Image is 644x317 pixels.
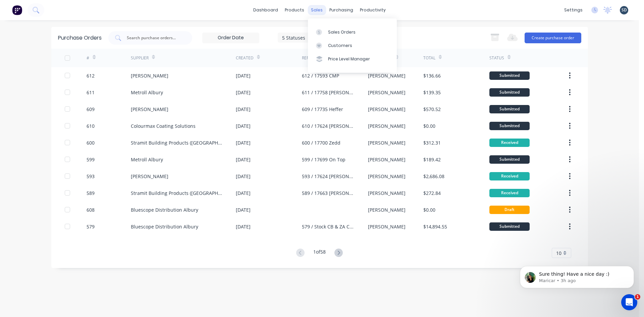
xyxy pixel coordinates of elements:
div: 608 [87,206,95,213]
div: Submitted [489,71,530,80]
div: Submitted [489,155,530,164]
div: [PERSON_NAME] [368,190,406,197]
div: Factory says… [5,55,129,75]
div: Hi there! You're speaking with Factory AI. I'm fully trained and here to help you out [DATE]— let... [11,30,105,50]
iframe: Intercom notifications message [510,252,644,299]
div: [PERSON_NAME] [131,72,168,79]
div: $139.35 [423,89,441,96]
div: 610 [87,122,95,129]
b: Without pricing [39,192,80,197]
div: [PERSON_NAME] [368,223,406,230]
b: Delivery Docket/Work Order [16,171,110,183]
div: [PERSON_NAME] [131,106,168,113]
div: 593 [87,173,95,180]
div: $570.52 [423,106,441,113]
div: $272.84 [423,190,441,197]
div: Bluescope Distribution Albury [131,223,198,230]
p: Active [33,8,46,15]
div: 612 / 17593 CMP [302,72,339,79]
div: Received [489,139,530,147]
div: 611 / 17758 [PERSON_NAME] [302,89,355,96]
button: Emoji picker [21,220,26,225]
div: Hi, when I print the work orders, any photos/images I select from collaborate aren't showing up i... [30,78,123,105]
li: Select > then choose or [16,185,123,198]
div: Customers [328,43,352,49]
b: Custom [30,186,50,191]
button: Home [105,3,118,15]
div: 579 [87,223,95,230]
div: Status [489,55,504,61]
div: [DATE] [236,156,251,163]
div: products [281,5,308,15]
div: [PERSON_NAME] [368,122,406,129]
div: 609 [87,106,95,113]
div: 599 / 17699 On Top [302,156,345,163]
div: [PERSON_NAME] [368,206,406,213]
div: 611 [87,89,95,96]
div: $14,894.55 [423,223,447,230]
a: Price Level Manager [308,52,397,66]
div: 609 / 17735 Heffer [302,106,343,113]
div: How can I help? [11,59,48,65]
input: Order Date [203,33,259,43]
div: [PERSON_NAME] [368,106,406,113]
div: 1 of 58 [313,248,326,258]
span: SD [622,7,627,13]
div: 579 / Stock CB & ZA Coils [302,223,355,230]
div: Sam says… [5,74,129,114]
button: go back [4,3,17,15]
div: [PERSON_NAME] [368,173,406,180]
div: Hi there! You're speaking with Factory AI. I'm fully trained and here to help you out [DATE]— let... [5,26,110,54]
div: Close [118,3,130,15]
div: Total [423,55,435,61]
div: settings [561,5,586,15]
textarea: Message… [6,206,128,217]
a: Customers [308,39,397,52]
div: Factory says… [5,114,129,290]
div: Hi, when I print the work orders, any photos/images I select from collaborate aren't showing up i... [24,74,129,109]
button: Upload attachment [10,220,16,225]
b: With pricing [16,186,97,197]
div: Stramit Building Products ([GEOGRAPHIC_DATA]) [131,190,222,197]
div: Colourmax Coating Solutions [131,122,196,129]
div: [DATE] [236,139,251,146]
div: Metroll Albury [131,156,163,163]
div: [PERSON_NAME] [368,156,406,163]
div: 589 / 17663 [PERSON_NAME] [302,190,355,197]
div: $189.42 [423,156,441,163]
a: Sales Orders [308,25,397,39]
div: [DATE] [236,72,251,79]
div: $0.00 [423,122,435,129]
div: Submitted [489,222,530,231]
button: Gif picker [32,220,37,225]
div: Purchase Orders [58,34,102,42]
div: How can I help? [5,55,53,69]
a: dashboard [250,5,281,15]
div: Submitted [489,122,530,130]
div: Submitted [489,88,530,97]
div: Reference [302,55,324,61]
div: Sales Orders [328,29,356,35]
div: $136.66 [423,72,441,79]
div: Metroll Albury [131,89,163,96]
button: Start recording [43,220,48,225]
div: I understand how frustrating that must be when your selected images aren't appearing on the work ... [11,118,123,138]
div: [DATE] [236,122,251,129]
div: [DATE] [236,223,251,230]
div: [DATE] [236,206,251,213]
div: [PERSON_NAME] [368,139,406,146]
div: Price Level Manager [328,56,370,62]
img: Profile image for Maricar [19,4,30,14]
button: Send a message… [115,217,126,228]
b: Options [29,171,49,177]
div: [DATE] [236,106,251,113]
h1: Maricar [33,3,53,8]
div: 600 / 17700 Zedd [302,139,340,146]
img: Factory [12,5,22,15]
div: 600 [87,139,95,146]
button: Create purchase order [525,33,581,43]
b: Select from listed Attachments [16,200,98,205]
